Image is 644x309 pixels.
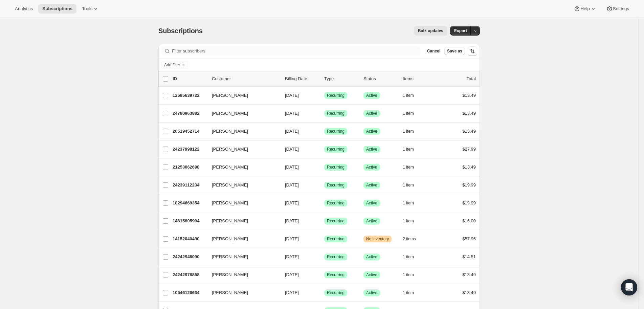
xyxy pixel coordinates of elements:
[173,127,476,136] div: 20519452714[PERSON_NAME][DATE]SuccessRecurringSuccessActive1 item$13.49
[363,75,397,82] p: Status
[285,111,299,116] span: [DATE]
[173,289,206,296] p: 10646126634
[212,289,248,296] span: [PERSON_NAME]
[403,109,421,118] button: 1 item
[327,182,345,188] span: Recurring
[621,279,637,295] div: Open Intercom Messenger
[208,287,275,298] button: [PERSON_NAME]
[467,75,476,82] p: Total
[173,110,206,117] p: 24780963882
[327,218,345,224] span: Recurring
[173,288,476,297] div: 10646126634[PERSON_NAME][DATE]SuccessRecurringSuccessActive1 item$13.49
[327,290,345,295] span: Recurring
[173,162,476,172] div: 21253062698[PERSON_NAME][DATE]SuccessRecurringSuccessActive1 item$13.49
[208,126,275,137] button: [PERSON_NAME]
[327,164,345,170] span: Recurring
[208,269,275,280] button: [PERSON_NAME]
[602,4,633,14] button: Settings
[161,61,188,69] button: Add filter
[173,182,206,189] p: 24239112234
[366,111,377,116] span: Active
[462,129,476,134] span: $13.49
[208,234,275,244] button: [PERSON_NAME]
[403,254,414,260] span: 1 item
[173,236,206,242] p: 14152040490
[366,236,389,242] span: No inventory
[403,91,421,100] button: 1 item
[403,182,414,188] span: 1 item
[366,272,377,278] span: Active
[462,272,476,277] span: $13.49
[173,218,206,224] p: 14615805994
[403,200,414,206] span: 1 item
[403,127,421,136] button: 1 item
[173,200,206,206] p: 18294669354
[285,254,299,259] span: [DATE]
[462,236,476,241] span: $57.96
[173,198,476,208] div: 18294669354[PERSON_NAME][DATE]SuccessRecurringSuccessActive1 item$19.99
[327,236,345,242] span: Recurring
[403,93,414,98] span: 1 item
[366,182,377,188] span: Active
[462,218,476,223] span: $16.00
[285,218,299,223] span: [DATE]
[11,4,37,14] button: Analytics
[462,147,476,152] span: $27.99
[212,218,248,224] span: [PERSON_NAME]
[403,218,414,224] span: 1 item
[173,92,206,99] p: 12685639722
[208,144,275,155] button: [PERSON_NAME]
[462,254,476,259] span: $14.51
[212,200,248,206] span: [PERSON_NAME]
[327,111,345,116] span: Recurring
[468,46,477,56] button: Sort the results
[173,271,206,278] p: 24242978858
[42,6,72,12] span: Subscriptions
[366,218,377,224] span: Active
[173,270,476,280] div: 24242978858[PERSON_NAME][DATE]SuccessRecurringSuccessActive1 item$13.49
[403,288,421,297] button: 1 item
[450,26,471,36] button: Export
[173,128,206,135] p: 20519452714
[403,270,421,280] button: 1 item
[327,147,345,152] span: Recurring
[403,236,416,242] span: 2 items
[462,200,476,205] span: $19.99
[418,28,443,34] span: Bulk updates
[285,93,299,98] span: [DATE]
[285,290,299,295] span: [DATE]
[447,48,462,54] span: Save as
[366,129,377,134] span: Active
[324,75,358,82] div: Type
[613,6,629,12] span: Settings
[403,145,421,154] button: 1 item
[173,75,476,82] div: IDCustomerBilling DateTypeStatusItemsTotal
[462,93,476,98] span: $13.49
[173,75,206,82] p: ID
[403,272,414,278] span: 1 item
[208,162,275,173] button: [PERSON_NAME]
[403,164,414,170] span: 1 item
[403,216,421,226] button: 1 item
[414,26,447,36] button: Bulk updates
[173,91,476,100] div: 12685639722[PERSON_NAME][DATE]SuccessRecurringSuccessActive1 item$13.49
[285,164,299,170] span: [DATE]
[366,93,377,98] span: Active
[403,198,421,208] button: 1 item
[403,129,414,134] span: 1 item
[580,6,590,12] span: Help
[208,251,275,262] button: [PERSON_NAME]
[212,75,280,82] p: Customer
[78,4,103,14] button: Tools
[173,146,206,153] p: 24237998122
[462,182,476,187] span: $19.99
[208,90,275,101] button: [PERSON_NAME]
[285,200,299,205] span: [DATE]
[403,162,421,172] button: 1 item
[158,27,203,35] span: Subscriptions
[403,252,421,262] button: 1 item
[462,111,476,116] span: $13.49
[424,47,443,55] button: Cancel
[444,47,465,55] button: Save as
[172,46,420,56] input: Filter subscribers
